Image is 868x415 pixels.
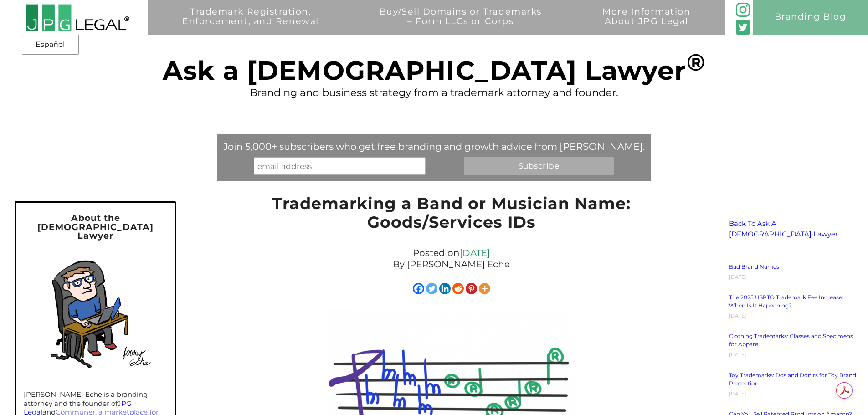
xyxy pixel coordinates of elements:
[729,333,853,348] a: Clothing Trademarks: Classes and Specimens for Apparel
[729,351,746,358] time: [DATE]
[729,390,746,397] time: [DATE]
[354,7,568,42] a: Buy/Sell Domains or Trademarks– Form LLCs or Corps
[25,4,129,32] img: 2016-logo-black-letters-3-r.png
[729,274,746,280] time: [DATE]
[37,213,154,241] span: About the [DEMOGRAPHIC_DATA] Lawyer
[413,283,424,294] a: Facebook
[729,263,779,270] a: Bad Brand Names
[452,283,464,294] a: Reddit
[466,283,477,294] a: Pinterest
[156,7,345,42] a: Trademark Registration,Enforcement, and Renewal
[31,247,161,378] img: Self-portrait of Jeremy in his home office.
[729,313,746,319] time: [DATE]
[729,219,838,238] a: Back To Ask A [DEMOGRAPHIC_DATA] Lawyer
[439,283,451,294] a: Linkedin
[479,283,490,294] a: More
[736,20,750,35] img: Twitter_Social_Icon_Rounded_Square_Color-mid-green3-90.png
[729,294,843,309] a: The 2025 USPTO Trademark Fee Increase: When Is It Happening?
[260,195,642,236] h1: Trademarking a Band or Musician Name: Goods/Services IDs
[25,36,76,53] a: Español
[260,245,642,272] div: Posted on
[729,372,856,387] a: Toy Trademarks: Dos and Don’ts for Toy Brand Protection
[736,3,750,17] img: glyph-logo_May2016-green3-90.png
[254,157,426,174] input: email address
[460,247,490,258] a: [DATE]
[464,157,614,174] input: Subscribe
[426,283,437,294] a: Twitter
[576,7,717,42] a: More InformationAbout JPG Legal
[265,259,637,270] p: By [PERSON_NAME] Eche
